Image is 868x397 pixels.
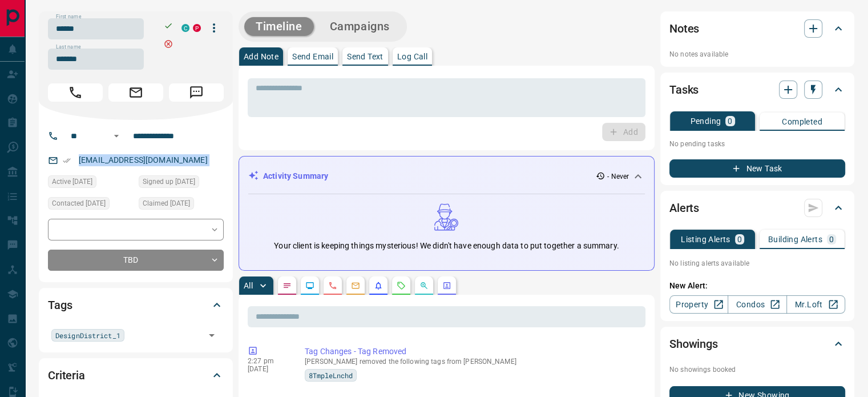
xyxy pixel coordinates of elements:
p: Send Text [347,53,383,61]
label: First name [56,13,81,21]
div: Fri Sep 10 2021 [48,197,133,213]
p: Add Note [244,53,278,61]
span: Message [169,83,224,102]
p: Your client is keeping things mysterious! We didn't have enough data to put together a summary. [274,240,619,252]
svg: Email Verified [63,157,71,165]
svg: Listing Alerts [374,281,383,290]
h2: Alerts [669,199,699,217]
h2: Notes [669,19,699,38]
p: New Alert: [669,280,845,292]
h2: Tasks [669,81,699,99]
svg: Calls [328,281,337,290]
div: Notes [669,15,845,42]
p: 0 [728,117,732,125]
p: Building Alerts [768,235,822,243]
span: Claimed [DATE] [143,198,190,209]
p: 0 [829,235,834,243]
p: 2:27 pm [248,357,288,365]
p: Log Call [397,53,427,61]
p: No listing alerts available [669,258,845,268]
div: TBD [48,250,224,271]
span: Active [DATE] [52,176,92,187]
div: Fri Sep 10 2021 [139,197,224,213]
svg: Agent Actions [442,281,451,290]
h2: Criteria [48,366,85,384]
button: Campaigns [318,17,401,36]
div: Tasks [669,76,845,103]
a: Property [669,295,728,314]
a: [EMAIL_ADDRESS][DOMAIN_NAME] [79,155,208,165]
div: Mon Sep 13 2021 [48,175,133,191]
a: Condos [728,295,786,314]
div: Alerts [669,194,845,222]
button: Open [110,129,123,143]
div: property.ca [193,24,201,32]
p: All [244,282,253,290]
h2: Showings [669,335,718,353]
span: Contacted [DATE] [52,198,106,209]
span: Signed up [DATE] [143,176,195,187]
p: [PERSON_NAME] removed the following tags from [PERSON_NAME] [305,358,641,366]
label: Last name [56,43,81,51]
p: - Never [607,171,629,182]
h2: Tags [48,296,72,314]
svg: Requests [397,281,406,290]
span: DesignDistrict_1 [55,330,120,341]
p: No showings booked [669,364,845,375]
p: Listing Alerts [681,235,730,243]
p: No notes available [669,49,845,59]
p: Pending [690,117,721,125]
p: Send Email [292,53,333,61]
span: Email [108,83,163,102]
svg: Lead Browsing Activity [305,281,314,290]
div: Showings [669,330,845,358]
div: Criteria [48,362,224,389]
div: Tags [48,291,224,319]
p: 0 [737,235,742,243]
div: condos.ca [181,24,189,32]
div: Wed Sep 08 2021 [139,175,224,191]
svg: Notes [282,281,292,290]
button: Open [204,327,220,343]
button: Timeline [244,17,314,36]
span: Call [48,83,103,102]
p: Tag Changes - Tag Removed [305,346,641,358]
span: 8TmpleLnchd [309,370,353,381]
svg: Opportunities [419,281,429,290]
a: Mr.Loft [786,295,845,314]
p: Activity Summary [263,170,328,182]
p: No pending tasks [669,135,845,153]
p: Completed [782,118,822,126]
div: Activity Summary- Never [248,166,645,187]
button: New Task [669,159,845,178]
p: [DATE] [248,365,288,373]
svg: Emails [351,281,360,290]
